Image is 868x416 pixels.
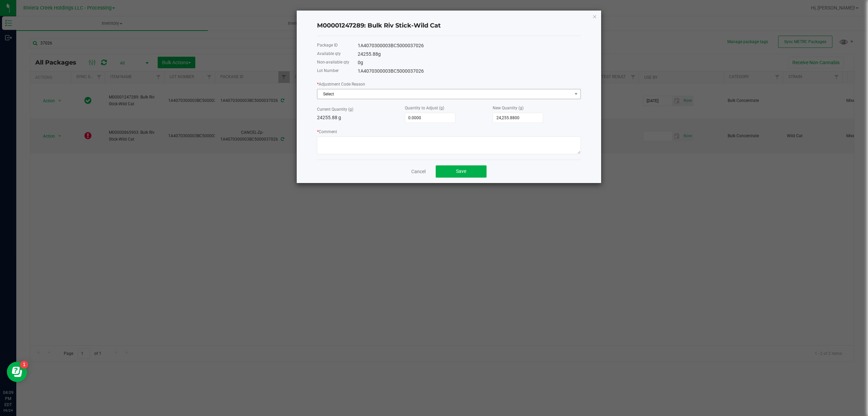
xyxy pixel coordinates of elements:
[456,168,466,174] span: Save
[493,113,543,123] input: 0
[405,105,444,111] label: Quantity to Adjust (g)
[317,129,337,135] label: Comment
[378,51,381,57] span: g
[317,89,572,99] span: Select
[317,114,405,121] p: 24255.88 g
[358,51,581,58] div: 24255.88
[317,21,581,30] h4: M00001247289: Bulk Riv Stick-Wild Cat
[493,105,524,111] label: New Quantity (g)
[317,68,339,74] label: Lot Number
[360,60,363,65] span: g
[436,165,487,178] button: Save
[20,361,28,369] iframe: Resource center unread badge
[405,113,455,123] input: 0
[317,42,338,48] label: Package ID
[358,68,581,75] div: 1A4070300003BC5000037026
[317,106,353,112] label: Current Quantity (g)
[7,362,27,382] iframe: Resource center
[317,51,341,57] label: Available qty
[317,59,349,65] label: Non-available qty
[358,42,581,49] div: 1A4070300003BC5000037026
[317,81,365,87] label: Adjustment Code Reason
[411,168,426,175] a: Cancel
[358,59,581,66] div: 0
